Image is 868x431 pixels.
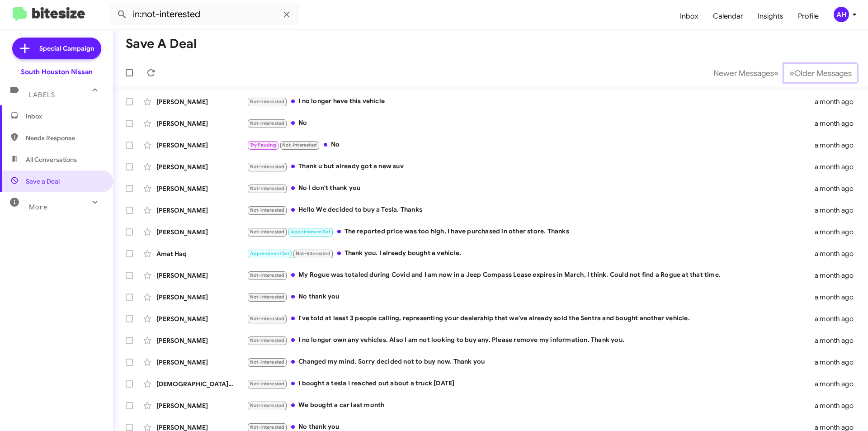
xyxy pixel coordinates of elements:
div: a month ago [815,249,861,258]
div: South Houston Nissan [21,67,93,76]
div: No [247,140,815,150]
div: [PERSON_NAME] [156,141,247,150]
span: « [774,67,779,79]
span: Newer Messages [713,68,774,78]
div: No thank you [247,292,815,302]
div: [PERSON_NAME] [156,206,247,215]
span: Not-Interested [250,99,285,104]
span: All Conversations [26,155,77,164]
a: Special Campaign [12,38,101,59]
div: [DEMOGRAPHIC_DATA][PERSON_NAME] [156,379,247,388]
div: No I don't thank you [247,183,815,194]
h1: Save a Deal [126,37,197,51]
div: a month ago [815,336,861,345]
div: I bought a tesla I reached out about a truck [DATE] [247,379,815,389]
div: a month ago [815,314,861,323]
div: Amat Haq [156,249,247,258]
div: [PERSON_NAME] [156,401,247,410]
div: AH [834,7,849,22]
span: Appointment Set [250,251,290,256]
div: a month ago [815,358,861,367]
div: Thank u but already got a new suv [247,161,815,172]
button: Previous [708,64,784,82]
div: [PERSON_NAME] [156,227,247,237]
div: [PERSON_NAME] [156,358,247,367]
button: Next [784,64,857,82]
div: [PERSON_NAME] [156,336,247,345]
div: Hello We decided to buy a Tesla. Thanks [247,205,815,215]
span: Not-Interested [250,229,285,235]
span: Not-Interested [250,359,285,365]
span: Not-Interested [250,403,285,408]
span: Not-Interested [250,185,285,191]
span: More [29,203,47,211]
span: Inbox [26,112,103,121]
span: Save a Deal [26,177,60,186]
span: Not-Interested [250,294,285,300]
div: I've told at least 3 people calling, representing your dealership that we've already sold the Sen... [247,313,815,324]
div: [PERSON_NAME] [156,119,247,128]
div: a month ago [815,379,861,388]
div: a month ago [815,271,861,280]
div: [PERSON_NAME] [156,314,247,323]
div: Thank you. I already bought a vehicle. [247,248,815,259]
div: a month ago [815,97,861,106]
div: My Rogue was totaled during Covid and I am now in a Jeep Compass Lease expires in March, I think.... [247,270,815,280]
span: Labels [29,91,55,99]
a: Insights [750,3,791,29]
button: AH [826,7,858,22]
span: Not-Interested [250,207,285,213]
span: Older Messages [794,68,852,78]
div: [PERSON_NAME] [156,184,247,193]
div: a month ago [815,119,861,128]
a: Profile [791,3,826,29]
span: Not-Interested [250,424,285,430]
div: a month ago [815,141,861,150]
div: a month ago [815,184,861,193]
span: Not-Interested [250,316,285,322]
span: Not-Interested [250,272,285,278]
div: Changed my mind. Sorry decided not to buy now. Thank you [247,357,815,367]
div: [PERSON_NAME] [156,293,247,302]
div: a month ago [815,401,861,410]
span: Not-Interested [282,142,317,148]
div: [PERSON_NAME] [156,97,247,106]
span: Special Campaign [39,44,94,53]
span: Not-Interested [250,381,285,387]
span: » [789,67,794,79]
span: Appointment Set [291,229,330,235]
span: Not-Interested [250,164,285,170]
nav: Page navigation example [708,64,857,82]
span: Try Pausing [250,142,276,148]
div: a month ago [815,206,861,215]
div: I no longer have this vehicle [247,96,815,107]
span: Not-Interested [296,251,330,256]
div: We bought a car last month [247,400,815,411]
div: a month ago [815,162,861,171]
div: [PERSON_NAME] [156,271,247,280]
div: The reported price was too high, I have purchased in other store. Thanks [247,227,815,237]
span: Not-Interested [250,337,285,343]
div: I no longer own any vehicles. Also I am not looking to buy any. Please remove my information. Tha... [247,335,815,346]
input: Search [109,4,299,25]
div: [PERSON_NAME] [156,162,247,171]
div: No [247,118,815,128]
div: a month ago [815,227,861,237]
a: Calendar [706,3,750,29]
div: a month ago [815,293,861,302]
span: Needs Response [26,133,103,142]
span: Not-Interested [250,120,285,126]
a: Inbox [673,3,706,29]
